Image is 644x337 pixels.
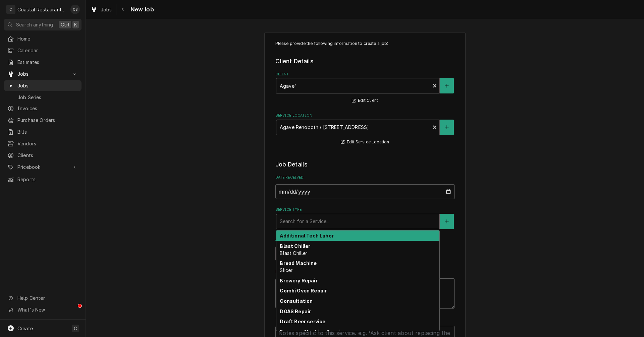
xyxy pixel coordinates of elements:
[4,126,82,137] a: Bills
[275,207,455,229] div: Service Type
[4,115,82,126] a: Purchase Orders
[88,4,115,15] a: Jobs
[275,160,455,169] legend: Job Details
[275,237,455,261] div: Job Type
[17,128,78,135] span: Bills
[17,117,78,124] span: Purchase Orders
[275,57,455,66] legend: Client Details
[4,138,82,149] a: Vendors
[70,5,80,14] div: Chris Sockriter's Avatar
[4,304,82,315] a: Go to What's New
[280,243,310,249] strong: Blast Chiller
[101,6,112,13] span: Jobs
[16,21,53,28] span: Search anything
[17,176,78,183] span: Reports
[275,175,455,199] div: Date Received
[280,309,311,314] strong: DOAS Repair
[4,68,82,79] a: Go to Jobs
[445,219,449,224] svg: Create New Service
[445,83,449,88] svg: Create New Client
[4,174,82,185] a: Reports
[351,96,379,105] button: Edit Client
[275,72,455,105] div: Client
[4,57,82,68] a: Estimates
[70,5,80,14] div: CS
[275,269,455,309] div: Reason For Call
[280,267,292,273] span: Slicer
[4,92,82,103] a: Job Series
[275,113,455,118] label: Service Location
[17,152,78,159] span: Clients
[280,260,317,266] strong: Bread Machine
[17,294,77,301] span: Help Center
[4,150,82,161] a: Clients
[17,35,78,42] span: Home
[6,5,15,14] div: C
[275,207,455,212] label: Service Type
[128,5,154,14] span: New Job
[280,250,307,256] span: Blast Chiller
[275,269,455,275] label: Reason For Call
[275,175,455,180] label: Date Received
[4,33,82,44] a: Home
[440,120,454,135] button: Create New Location
[280,233,333,239] strong: Additional Tech Labor
[17,47,78,54] span: Calendar
[17,105,78,112] span: Invoices
[280,298,313,304] strong: Consultation
[280,278,317,283] strong: Brewery Repair
[440,78,454,93] button: Create New Client
[275,317,455,322] label: Technician Instructions
[275,113,455,146] div: Service Location
[17,59,78,66] span: Estimates
[17,94,78,101] span: Job Series
[440,214,454,229] button: Create New Service
[17,140,78,147] span: Vendors
[280,288,327,293] strong: Combi Oven Repair
[275,237,455,243] label: Job Type
[275,184,455,199] input: yyyy-mm-dd
[17,6,67,13] div: Coastal Restaurant Repair
[280,329,342,335] strong: Expresso Machine Repair
[275,41,455,47] p: Please provide the following information to create a job:
[4,161,82,173] a: Go to Pricebook
[17,306,77,313] span: What's New
[445,125,449,130] svg: Create New Location
[280,319,325,324] strong: Draft Beer service
[61,21,69,28] span: Ctrl
[17,82,78,89] span: Jobs
[74,325,77,332] span: C
[340,138,390,146] button: Edit Service Location
[4,103,82,114] a: Invoices
[4,19,82,30] button: Search anythingCtrlK
[275,72,455,77] label: Client
[17,70,68,77] span: Jobs
[4,80,82,91] a: Jobs
[4,292,82,304] a: Go to Help Center
[74,21,77,28] span: K
[17,163,68,171] span: Pricebook
[4,45,82,56] a: Calendar
[118,4,128,15] button: Navigate back
[17,326,33,331] span: Create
